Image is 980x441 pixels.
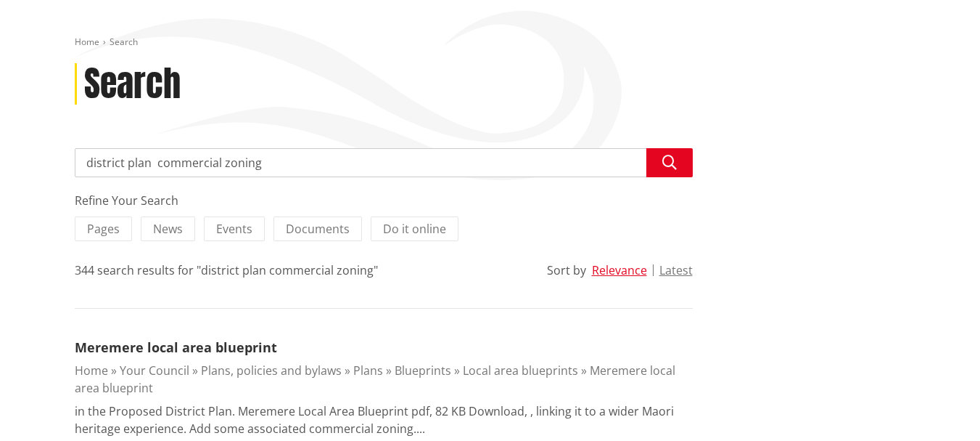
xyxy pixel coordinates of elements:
button: Relevance [592,264,647,277]
div: Sort by [547,262,586,279]
p: in the Proposed District Plan. Meremere Local Area Blueprint pdf, 82 KB Download, , linking it to... [75,402,693,437]
span: Pages [87,221,120,237]
a: Meremere local area blueprint [75,363,675,396]
a: Meremere local area blueprint [75,339,277,356]
a: Blueprints [395,363,451,379]
nav: breadcrumb [75,36,906,49]
a: Plans, policies and bylaws [201,363,342,379]
div: 344 search results for "district plan commercial zoning" [75,262,378,279]
h1: Search [84,63,181,105]
a: Home [75,36,99,48]
span: News [153,221,183,237]
a: Plans [353,363,383,379]
span: Do it online [383,221,446,237]
a: Local area blueprints [463,363,578,379]
button: Latest [659,264,693,277]
input: Search input [75,148,693,177]
iframe: Messenger Launcher [913,380,965,432]
span: Events [216,221,252,237]
a: Your Council [120,363,189,379]
span: Search [110,36,138,48]
div: Refine Your Search [75,192,693,209]
span: Documents [286,221,350,237]
a: Home [75,363,108,379]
